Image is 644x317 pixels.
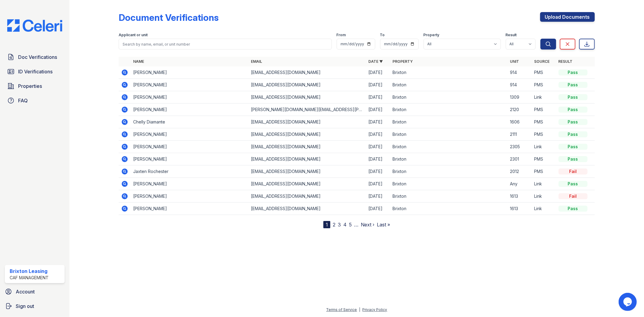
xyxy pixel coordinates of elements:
[508,141,532,153] td: 2305
[337,33,346,37] label: From
[343,222,347,228] a: 4
[532,153,556,165] td: PMS
[248,79,366,91] td: [EMAIL_ADDRESS][DOMAIN_NAME]
[559,181,588,187] div: Pass
[508,104,532,116] td: 2120
[390,141,508,153] td: Brixton
[10,267,49,275] div: Brixton Leasing
[131,190,248,203] td: [PERSON_NAME]
[508,128,532,141] td: 2111
[532,66,556,79] td: PMS
[559,144,588,150] div: Pass
[532,91,556,104] td: Link
[559,119,588,125] div: Pass
[18,97,28,104] span: FAQ
[248,116,366,128] td: [EMAIL_ADDRESS][DOMAIN_NAME]
[508,79,532,91] td: 914
[16,288,35,295] span: Account
[366,79,390,91] td: [DATE]
[377,222,390,228] a: Last »
[5,51,65,63] a: Doc Verifications
[559,156,588,162] div: Pass
[248,141,366,153] td: [EMAIL_ADDRESS][DOMAIN_NAME]
[390,153,508,165] td: Brixton
[508,203,532,215] td: 1613
[119,39,332,50] input: Search by name, email, or unit number
[326,307,357,312] a: Terms of Service
[361,222,374,228] a: Next ›
[532,203,556,215] td: Link
[2,286,67,298] a: Account
[366,203,390,215] td: [DATE]
[349,222,352,228] a: 5
[131,66,248,79] td: [PERSON_NAME]
[510,59,519,64] a: Unit
[534,59,550,64] a: Source
[18,68,53,75] span: ID Verifications
[5,94,65,107] a: FAQ
[390,91,508,104] td: Brixton
[366,116,390,128] td: [DATE]
[366,165,390,178] td: [DATE]
[131,91,248,104] td: [PERSON_NAME]
[540,12,595,22] a: Upload Documents
[119,12,219,23] div: Document Verifications
[131,153,248,165] td: [PERSON_NAME]
[508,165,532,178] td: 2012
[248,66,366,79] td: [EMAIL_ADDRESS][DOMAIN_NAME]
[619,293,638,311] iframe: chat widget
[390,165,508,178] td: Brixton
[366,153,390,165] td: [DATE]
[559,107,588,113] div: Pass
[248,153,366,165] td: [EMAIL_ADDRESS][DOMAIN_NAME]
[333,222,335,228] a: 2
[532,128,556,141] td: PMS
[248,178,366,190] td: [EMAIL_ADDRESS][DOMAIN_NAME]
[508,91,532,104] td: 1309
[532,141,556,153] td: Link
[131,79,248,91] td: [PERSON_NAME]
[532,104,556,116] td: PMS
[559,82,588,88] div: Pass
[366,190,390,203] td: [DATE]
[390,79,508,91] td: Brixton
[532,165,556,178] td: PMS
[10,275,49,281] div: CAF Management
[119,33,148,37] label: Applicant or unit
[390,128,508,141] td: Brixton
[248,203,366,215] td: [EMAIL_ADDRESS][DOMAIN_NAME]
[16,303,34,310] span: Sign out
[532,116,556,128] td: PMS
[508,190,532,203] td: 1613
[248,190,366,203] td: [EMAIL_ADDRESS][DOMAIN_NAME]
[559,131,588,137] div: Pass
[338,222,341,228] a: 3
[366,91,390,104] td: [DATE]
[366,128,390,141] td: [DATE]
[559,59,573,64] a: Result
[380,33,385,37] label: To
[133,59,144,64] a: Name
[363,307,387,312] a: Privacy Policy
[248,165,366,178] td: [EMAIL_ADDRESS][DOMAIN_NAME]
[354,221,358,228] span: …
[559,193,588,199] div: Fail
[559,168,588,175] div: Fail
[131,116,248,128] td: Chelly Diamante
[559,69,588,75] div: Pass
[506,33,517,37] label: Result
[131,178,248,190] td: [PERSON_NAME]
[390,190,508,203] td: Brixton
[532,79,556,91] td: PMS
[390,66,508,79] td: Brixton
[390,104,508,116] td: Brixton
[368,59,383,64] a: Date ▼
[508,178,532,190] td: Any
[532,178,556,190] td: Link
[131,165,248,178] td: Jaxten Rochester
[508,153,532,165] td: 2301
[248,128,366,141] td: [EMAIL_ADDRESS][DOMAIN_NAME]
[251,59,262,64] a: Email
[390,116,508,128] td: Brixton
[508,66,532,79] td: 914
